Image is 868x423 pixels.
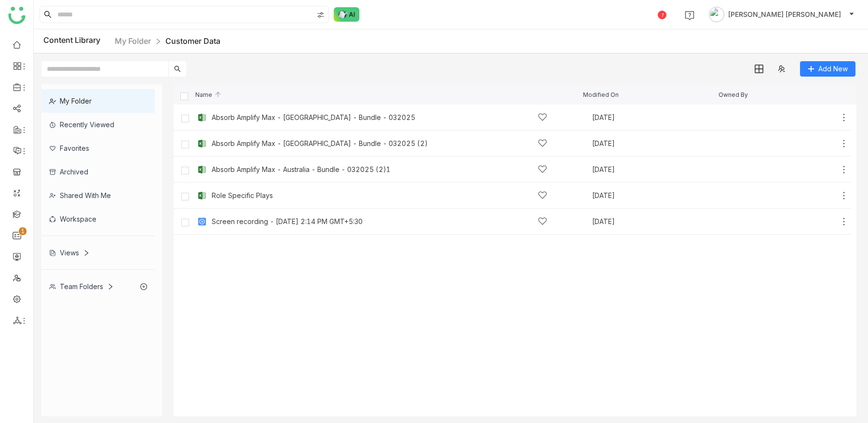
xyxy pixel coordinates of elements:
[21,226,25,236] p: 1
[592,140,718,147] div: [DATE]
[41,184,155,207] div: Shared with me
[212,166,391,173] a: Absorb Amplify Max - Australia - Bundle - 032025 (2)1
[197,191,207,200] img: xlsx.svg
[592,114,718,121] div: [DATE]
[212,140,428,147] a: Absorb Amplify Max - [GEOGRAPHIC_DATA] - Bundle - 032025 (2)
[592,192,718,199] div: [DATE]
[197,139,207,148] img: xlsx.svg
[197,113,207,122] img: xlsx.svg
[197,165,207,174] img: xlsx.svg
[41,113,155,136] div: Recently Viewed
[49,282,114,291] div: Team Folders
[818,64,848,74] span: Add New
[19,227,27,235] nz-badge-sup: 1
[212,192,273,199] a: Role Specific Plays
[49,249,90,257] div: Views
[334,7,360,22] img: ask-buddy-normal.svg
[709,7,724,22] img: avatar
[41,207,155,231] div: Workspace
[214,91,222,98] img: arrow-up.svg
[583,92,619,98] span: Modified On
[212,218,363,225] a: Screen recording - [DATE] 2:14 PM GMT+5:30
[658,11,666,19] div: 1
[707,7,856,22] button: [PERSON_NAME] [PERSON_NAME]
[755,65,763,73] img: grid.svg
[212,114,415,121] a: Absorb Amplify Max - [GEOGRAPHIC_DATA] - Bundle - 032025
[195,92,222,98] span: Name
[43,35,220,47] div: Content Library
[8,7,26,24] img: logo
[115,36,151,46] a: My Folder
[41,136,155,160] div: Favorites
[592,166,718,173] div: [DATE]
[165,36,220,46] a: Customer Data
[197,217,207,226] img: mp4.svg
[41,160,155,184] div: Archived
[719,92,748,98] span: Owned By
[728,9,841,20] span: [PERSON_NAME] [PERSON_NAME]
[41,89,155,113] div: My Folder
[317,11,325,19] img: search-type.svg
[800,61,855,77] button: Add New
[685,11,694,20] img: help.svg
[592,218,718,225] div: [DATE]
